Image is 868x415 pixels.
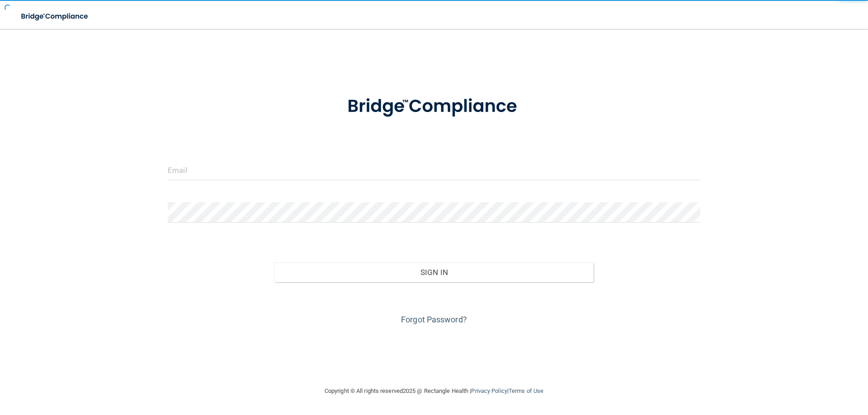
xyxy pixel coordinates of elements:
input: Email [168,160,700,180]
a: Privacy Policy [471,387,507,394]
img: bridge_compliance_login_screen.278c3ca4.svg [14,7,97,26]
a: Terms of Use [509,387,543,394]
div: Copyright © All rights reserved 2025 @ Rectangle Health | | [269,377,599,406]
button: Sign In [274,262,594,282]
img: bridge_compliance_login_screen.278c3ca4.svg [329,83,539,130]
a: Forgot Password? [401,315,467,324]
